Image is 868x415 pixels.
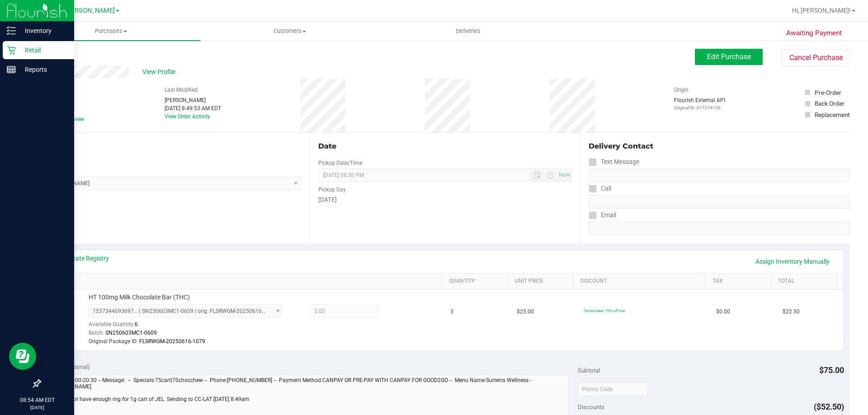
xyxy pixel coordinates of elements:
a: Discount [580,278,702,285]
p: [DATE] [4,404,70,411]
span: SN250603MC1-0609 [105,330,157,336]
span: View Profile [142,67,179,77]
span: ($52.50) [814,402,844,411]
span: Customers [201,27,378,35]
button: Cancel Purchase [782,49,850,66]
a: SKU [53,278,438,285]
span: [PERSON_NAME] [65,7,115,14]
div: Back Order [815,99,844,108]
p: Reports [16,64,70,75]
span: Subtotal [578,367,600,374]
span: Batch: [89,330,104,336]
label: Pickup Date/Time [318,159,362,167]
span: 3 [450,308,453,316]
span: Discounts [578,399,604,415]
label: Pickup Day [318,186,346,194]
p: Original ID: 317274126 [674,104,725,111]
a: Assign Inventory Manually [750,254,835,269]
inline-svg: Reports [7,65,16,74]
span: Original Package ID: [89,338,138,345]
div: Replacement [815,110,849,119]
div: Delivery Contact [589,141,850,152]
p: Retail [16,45,70,56]
label: Call [589,182,611,195]
iframe: Resource center [9,343,36,370]
input: Format: (999) 999-9999 [589,168,850,182]
span: Edit Purchase [707,52,751,61]
input: Format: (999) 999-9999 [589,195,850,209]
a: Tax [712,278,768,285]
span: Purchases [22,27,200,35]
span: Awaiting Payment [786,28,842,38]
input: Promo Code [578,382,648,396]
label: Last Modified [165,86,198,94]
a: View Order Activity [165,113,210,120]
div: Flourish External API [674,96,725,111]
button: Edit Purchase [695,49,763,65]
label: Email [589,209,616,222]
inline-svg: Inventory [7,26,16,35]
span: Deliveries [443,27,493,35]
p: Inventory [16,25,70,36]
span: Hi, [PERSON_NAME]! [792,7,851,14]
span: 70chocchew: 70% off line [583,308,625,313]
div: [DATE] [318,195,571,205]
div: Available Quantity: [89,318,292,336]
a: Customers [200,22,379,41]
div: [PERSON_NAME] [165,96,221,104]
span: FLSRWGM-20250616-1079 [139,338,205,345]
span: $25.00 [517,308,534,316]
a: Unit Price [515,278,570,285]
div: Location [40,141,302,152]
span: HT 100mg Milk Chocolate Bar (THC) [89,293,190,302]
span: $0.00 [716,308,730,316]
a: Deliveries [379,22,557,41]
span: $75.00 [819,365,844,375]
span: $22.50 [783,308,800,316]
div: Date [318,141,571,152]
span: 6 [135,321,138,327]
inline-svg: Retail [7,46,16,55]
p: 08:54 AM EDT [4,396,70,404]
a: Total [778,278,833,285]
label: Origin [674,86,689,94]
a: Quantity [449,278,504,285]
label: Text Message [589,155,639,168]
div: Pre-Order [815,88,841,97]
a: View State Registry [55,254,109,263]
a: Purchases [22,22,200,41]
div: [DATE] 8:49:53 AM EDT [165,104,221,112]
